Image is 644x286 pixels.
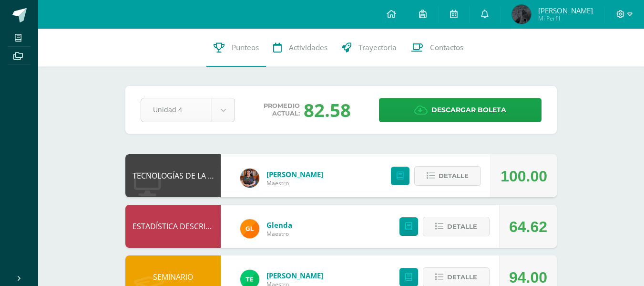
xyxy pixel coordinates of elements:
a: Actividades [266,29,335,67]
div: ESTADÍSTICA DESCRIPTIVA [125,205,221,248]
span: Maestro [266,230,292,238]
div: 64.62 [509,205,547,248]
a: Descargar boleta [379,98,542,122]
div: TECNOLOGÍAS DE LA INFORMACIÓN Y LA COMUNICACIÓN 5 [125,154,221,197]
span: Promedio actual: [264,102,300,117]
span: Detalle [447,268,477,286]
span: Detalle [439,167,469,185]
button: Detalle [414,166,481,186]
a: Glenda [266,220,292,230]
img: 60a759e8b02ec95d430434cf0c0a55c7.png [240,169,259,188]
img: 7115e4ef1502d82e30f2a52f7cb22b3f.png [240,219,259,238]
img: ae8f675cdc2ac93a8575d964c836f19a.png [512,5,531,24]
a: Contactos [404,29,470,67]
span: Unidad 4 [153,98,200,121]
a: [PERSON_NAME] [266,271,323,280]
span: Trayectoria [358,42,397,53]
button: Detalle [423,217,490,236]
span: Mi Perfil [538,14,593,22]
span: Punteos [232,42,259,53]
span: [PERSON_NAME] [538,6,593,15]
div: 100.00 [501,155,547,198]
span: Descargar boleta [431,98,506,122]
span: Contactos [430,42,463,53]
span: Detalle [447,218,477,235]
span: Actividades [289,42,327,53]
a: Trayectoria [335,29,404,67]
a: Punteos [206,29,266,67]
a: Unidad 4 [141,98,235,122]
span: Maestro [266,179,323,187]
a: [PERSON_NAME] [266,169,323,179]
div: 82.58 [304,97,351,122]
